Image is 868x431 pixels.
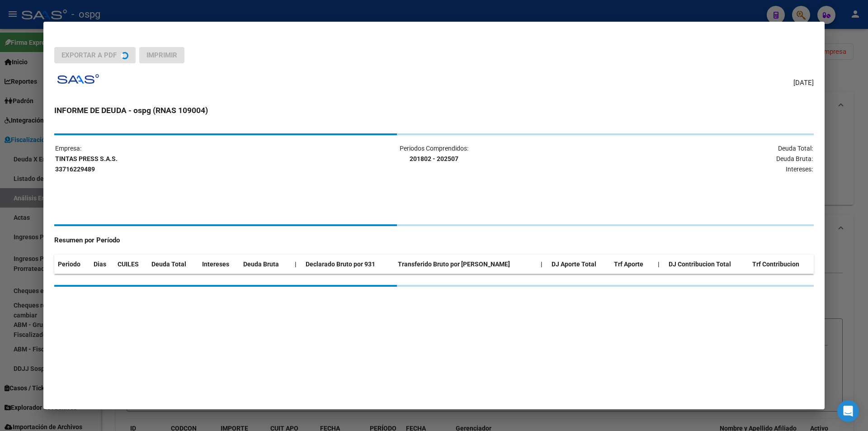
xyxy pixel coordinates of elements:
[837,400,859,422] div: Open Intercom Messenger
[561,143,813,174] p: Deuda Total: Deuda Bruta: Intereses:
[793,78,814,88] span: [DATE]
[291,255,302,274] th: |
[61,51,117,59] span: Exportar a PDF
[146,51,177,59] span: Imprimir
[394,255,538,274] th: Transferido Bruto por [PERSON_NAME]
[198,255,240,274] th: Intereses
[55,155,118,173] strong: TINTAS PRESS S.A.S. 33716229489
[148,255,198,274] th: Deuda Total
[665,255,749,274] th: DJ Contribucion Total
[54,104,814,116] h3: INFORME DE DEUDA - ospg (RNAS 109004)
[90,255,114,274] th: Dias
[308,143,560,164] p: Periodos Comprendidos:
[139,47,184,63] button: Imprimir
[54,235,814,246] h4: Resumen por Período
[654,255,665,274] th: |
[54,47,136,63] button: Exportar a PDF
[302,255,394,274] th: Declarado Bruto por 931
[537,255,548,274] th: |
[55,143,307,174] p: Empresa:
[548,255,610,274] th: DJ Aporte Total
[114,255,148,274] th: CUILES
[749,255,814,274] th: Trf Contribucion
[240,255,291,274] th: Deuda Bruta
[54,255,90,274] th: Periodo
[610,255,654,274] th: Trf Aporte
[410,155,458,162] strong: 201802 - 202507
